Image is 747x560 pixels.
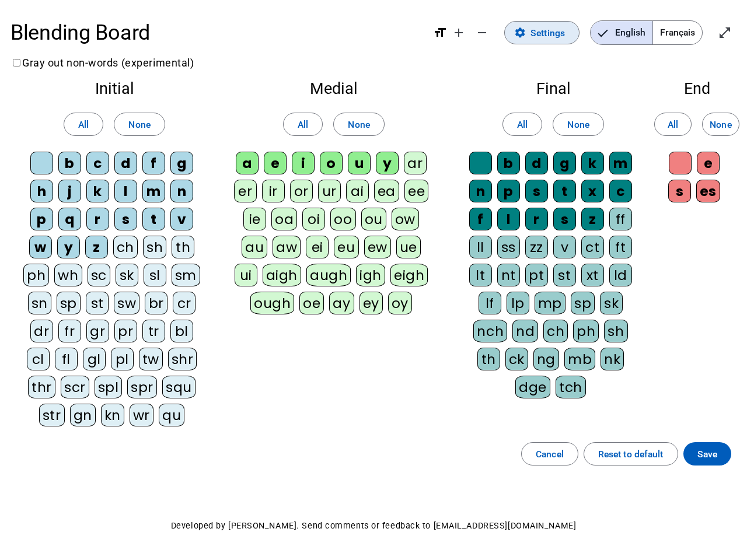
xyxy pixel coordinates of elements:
div: y [376,152,399,174]
button: Decrease font size [470,21,494,44]
button: Settings [504,21,580,44]
div: ir [262,180,285,202]
h2: Initial [21,81,208,97]
div: gn [70,404,96,426]
div: m [609,152,632,174]
div: pr [114,320,137,342]
div: sc [88,264,110,286]
div: b [497,152,520,174]
div: x [581,180,604,202]
span: All [298,117,308,132]
div: sp [57,292,81,314]
div: mp [535,292,566,314]
div: sh [143,236,166,258]
div: l [497,208,520,230]
div: nt [497,264,520,286]
div: k [581,152,604,174]
span: None [128,117,150,132]
div: igh [356,264,385,286]
div: ld [609,264,632,286]
mat-icon: open_in_full [718,26,732,40]
div: eu [334,236,358,258]
h2: End [668,81,726,97]
div: oy [388,292,412,314]
div: eigh [390,264,428,286]
button: None [114,113,165,136]
div: br [145,292,167,314]
div: sp [571,292,595,314]
h2: Medial [229,81,439,97]
div: y [57,236,80,258]
button: Increase font size [447,21,470,44]
div: tch [556,376,586,398]
label: Gray out non-words (experimental) [11,57,194,69]
div: aigh [263,264,301,286]
div: lt [469,264,492,286]
div: sh [604,320,627,342]
div: ew [364,236,391,258]
div: ng [533,348,559,370]
div: f [469,208,492,230]
span: Settings [530,25,565,41]
div: c [86,152,109,174]
div: or [290,180,313,202]
div: a [236,152,259,174]
div: s [668,180,691,202]
div: augh [306,264,351,286]
div: xt [581,264,604,286]
div: v [170,208,193,230]
div: t [553,180,576,202]
div: wh [54,264,82,286]
div: g [553,152,576,174]
div: j [58,180,81,202]
mat-icon: remove [475,26,489,40]
div: scr [61,376,89,398]
div: ft [609,236,632,258]
div: z [581,208,604,230]
div: ui [235,264,257,286]
div: spl [95,376,123,398]
div: fr [58,320,81,342]
div: q [58,208,81,230]
div: sm [172,264,200,286]
div: ough [250,292,294,314]
span: All [668,117,678,132]
div: tw [139,348,163,370]
div: ei [306,236,329,258]
div: r [525,208,548,230]
div: th [477,348,500,370]
div: es [696,180,720,202]
div: sk [600,292,623,314]
div: s [525,180,548,202]
div: oo [330,208,355,230]
span: Cancel [536,446,564,462]
span: Reset to default [598,446,664,462]
mat-icon: settings [514,27,526,38]
span: Français [653,21,702,44]
div: dge [515,376,550,398]
div: ou [361,208,386,230]
div: lp [507,292,529,314]
div: ie [243,208,266,230]
div: nch [473,320,507,342]
div: k [86,180,109,202]
p: Developed by [PERSON_NAME]. Send comments or feedback to [EMAIL_ADDRESS][DOMAIN_NAME] [11,518,736,534]
div: z [85,236,108,258]
div: oi [302,208,325,230]
span: None [710,117,731,132]
div: v [553,236,576,258]
div: nd [512,320,538,342]
h2: Final [460,81,647,97]
button: Enter full screen [713,21,736,44]
div: er [234,180,257,202]
mat-button-toggle-group: Language selection [590,20,703,45]
div: ow [392,208,419,230]
div: mb [564,348,595,370]
input: Gray out non-words (experimental) [13,59,20,66]
span: None [567,117,589,132]
div: m [142,180,165,202]
div: b [58,152,81,174]
button: Save [683,442,731,466]
div: ar [404,152,427,174]
div: ph [23,264,49,286]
